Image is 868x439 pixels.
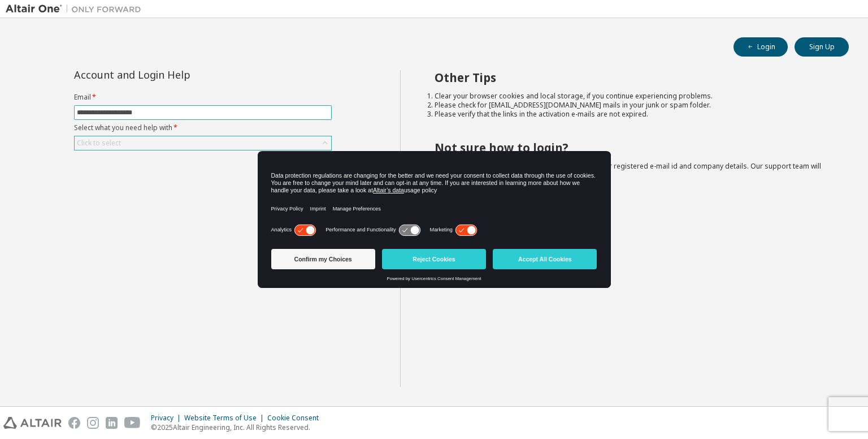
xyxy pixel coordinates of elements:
button: Login [734,37,788,57]
li: Please check for [EMAIL_ADDRESS][DOMAIN_NAME] mails in your junk or spam folder. [435,101,829,110]
button: Sign Up [795,37,849,57]
div: Click to select [75,136,331,150]
div: Privacy [151,414,184,423]
h2: Not sure how to login? [435,140,829,155]
div: Account and Login Help [74,70,280,79]
li: Please verify that the links in the activation e-mails are not expired. [435,110,829,119]
img: altair_logo.svg [3,417,62,429]
p: © 2025 Altair Engineering, Inc. All Rights Reserved. [151,423,325,432]
div: Click to select [77,139,121,148]
img: youtube.svg [124,417,141,429]
div: Cookie Consent [267,414,325,423]
h2: Other Tips [435,70,829,85]
img: facebook.svg [68,417,80,429]
li: Clear your browser cookies and local storage, if you continue experiencing problems. [435,92,829,101]
div: Website Terms of Use [184,414,267,423]
label: Email [74,93,332,102]
label: Select what you need help with [74,123,332,132]
img: linkedin.svg [106,417,118,429]
img: instagram.svg [87,417,99,429]
img: Altair One [6,3,147,15]
span: with a brief description of the problem, your registered e-mail id and company details. Our suppo... [435,161,821,180]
